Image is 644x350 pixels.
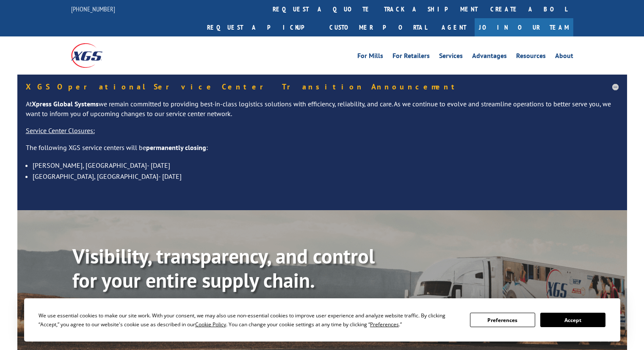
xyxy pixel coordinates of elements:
[470,313,535,327] button: Preferences
[357,53,383,62] a: For Mills
[392,53,430,62] a: For Retailers
[475,18,573,36] a: Join Our Team
[26,99,619,126] p: At we remain committed to providing best-in-class logistics solutions with efficiency, reliabilit...
[26,143,619,160] p: The following XGS service centers will be :
[72,243,375,294] b: Visibility, transparency, and control for your entire supply chain.
[71,5,115,13] a: [PHONE_NUMBER]
[370,321,399,328] span: Preferences
[439,53,463,62] a: Services
[39,311,460,329] div: We use essential cookies to make our site work. With your consent, we may also use non-essential ...
[540,313,605,327] button: Accept
[26,83,619,91] h5: XGS Operational Service Center Transition Announcement
[24,298,620,342] div: Cookie Consent Prompt
[33,160,619,171] li: [PERSON_NAME], [GEOGRAPHIC_DATA]- [DATE]
[555,53,573,62] a: About
[516,53,546,62] a: Resources
[33,171,619,182] li: [GEOGRAPHIC_DATA], [GEOGRAPHIC_DATA]- [DATE]
[433,18,475,36] a: Agent
[201,18,323,36] a: Request a pickup
[32,100,99,108] strong: Xpress Global Systems
[146,143,206,152] strong: permanently closing
[26,126,95,135] u: Service Center Closures:
[472,53,507,62] a: Advantages
[195,321,226,328] span: Cookie Policy
[323,18,433,36] a: Customer Portal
